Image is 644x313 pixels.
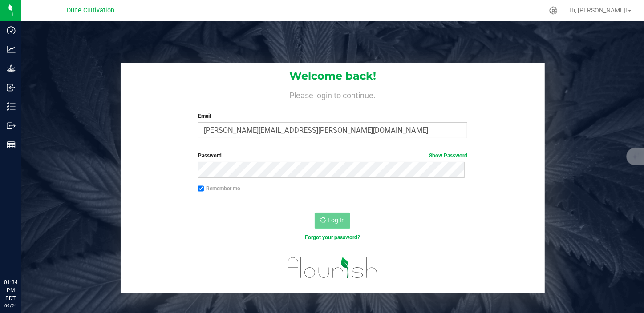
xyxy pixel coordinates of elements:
span: Password [198,152,222,159]
span: Log In [328,217,345,224]
inline-svg: Inbound [7,83,16,92]
p: 09/24 [4,302,17,309]
p: 01:34 PM PDT [4,278,17,302]
inline-svg: Analytics [7,45,16,54]
h1: Welcome back! [121,70,545,82]
button: Log In [315,213,350,229]
inline-svg: Grow [7,64,16,73]
span: Dune Cultivation [67,7,115,14]
h4: Please login to continue. [121,89,545,100]
inline-svg: Inventory [7,102,16,111]
img: flourish_logo.svg [279,251,385,285]
span: Hi, [PERSON_NAME]! [569,7,627,14]
inline-svg: Dashboard [7,26,16,35]
label: Remember me [198,185,240,193]
inline-svg: Outbound [7,121,16,130]
input: Remember me [198,185,204,192]
a: Show Password [429,152,467,159]
label: Email [198,112,467,120]
div: Manage settings [548,6,559,15]
inline-svg: Reports [7,140,16,149]
a: Forgot your password? [305,234,360,241]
